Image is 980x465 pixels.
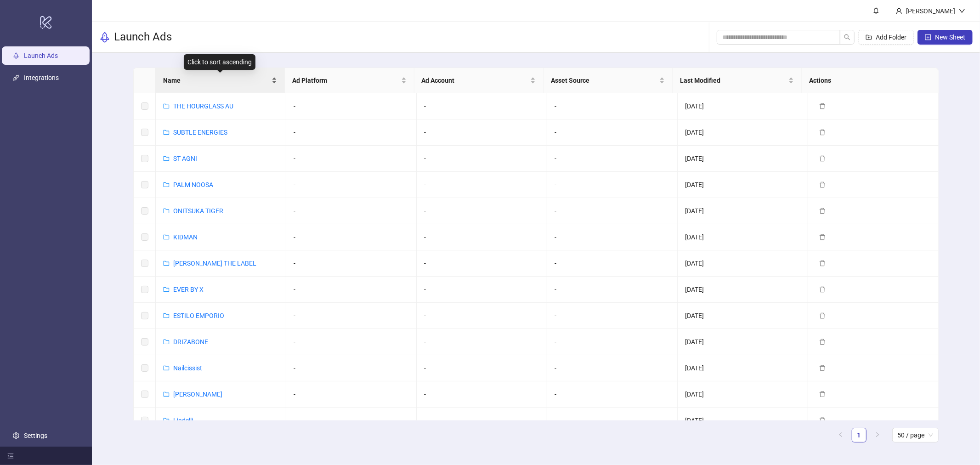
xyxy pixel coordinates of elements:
th: Name [156,68,285,93]
span: New Sheet [935,34,965,41]
td: - [417,119,547,146]
span: rocket [99,32,110,43]
td: [DATE] [678,224,808,250]
span: folder [163,417,170,424]
span: bell [873,7,879,14]
span: left [838,432,844,437]
td: - [286,303,417,329]
button: right [870,428,885,442]
a: ESTILO EMPORIO [173,312,224,319]
li: 1 [852,428,867,442]
button: New Sheet [918,30,973,45]
td: - [547,224,678,250]
span: Last Modified [680,75,787,85]
a: [PERSON_NAME] THE LABEL [173,260,256,267]
a: SUBTLE ENERGIES [173,129,227,136]
span: delete [819,339,826,345]
td: [DATE] [678,381,808,408]
span: delete [819,234,826,240]
td: - [286,408,417,434]
span: delete [819,208,826,214]
td: - [286,277,417,303]
td: [DATE] [678,355,808,381]
td: - [286,250,417,277]
h3: Launch Ads [114,30,172,45]
td: [DATE] [678,250,808,277]
td: - [417,172,547,198]
span: folder [163,155,170,162]
td: - [417,250,547,277]
a: [PERSON_NAME] [173,391,222,398]
span: down [959,8,965,14]
span: user [896,8,902,14]
div: Page Size [892,428,939,442]
span: folder [163,234,170,240]
button: Add Folder [858,30,914,45]
td: - [547,146,678,172]
td: - [286,198,417,224]
span: folder [163,103,170,109]
td: - [286,119,417,146]
td: - [547,329,678,355]
td: - [286,172,417,198]
td: - [547,198,678,224]
span: folder [163,312,170,319]
th: Ad Account [414,68,544,93]
a: DRIZABONE [173,338,208,346]
a: 1 [852,428,866,442]
td: - [547,355,678,381]
td: - [417,355,547,381]
a: Launch Ads [24,52,58,59]
td: [DATE] [678,277,808,303]
span: folder [163,181,170,188]
span: delete [819,129,826,136]
span: Ad Platform [292,75,399,85]
a: Lindelli [173,417,193,424]
td: - [417,146,547,172]
td: [DATE] [678,146,808,172]
a: EVER BY X [173,286,204,293]
div: Click to sort ascending [184,54,255,70]
td: - [286,93,417,119]
li: Next Page [870,428,885,442]
span: right [875,432,880,437]
a: ONITSUKA TIGER [173,207,223,215]
td: - [417,303,547,329]
span: Ad Account [422,75,528,85]
button: left [833,428,848,442]
span: folder-add [866,34,872,40]
td: - [547,172,678,198]
td: - [547,408,678,434]
span: plus-square [925,34,931,40]
td: [DATE] [678,172,808,198]
td: - [417,224,547,250]
td: - [286,224,417,250]
td: - [547,303,678,329]
span: delete [819,103,826,109]
span: folder [163,208,170,214]
span: delete [819,365,826,371]
td: - [417,277,547,303]
td: - [417,329,547,355]
span: Asset Source [551,75,657,85]
td: - [286,329,417,355]
td: - [547,119,678,146]
span: folder [163,260,170,267]
a: PALM NOOSA [173,181,213,188]
td: [DATE] [678,119,808,146]
td: - [417,198,547,224]
a: Integrations [24,74,59,81]
td: [DATE] [678,303,808,329]
td: - [417,408,547,434]
span: delete [819,155,826,162]
td: - [286,146,417,172]
span: folder [163,286,170,293]
td: - [417,381,547,408]
td: - [547,93,678,119]
a: ST AGNI [173,155,197,162]
span: delete [819,260,826,267]
td: [DATE] [678,93,808,119]
span: delete [819,312,826,319]
td: [DATE] [678,408,808,434]
span: delete [819,181,826,188]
